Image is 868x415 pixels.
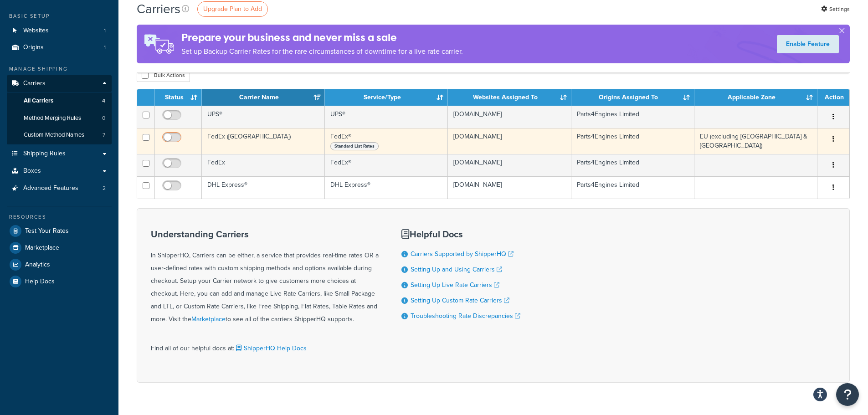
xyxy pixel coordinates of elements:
[181,45,463,58] p: Set up Backup Carrier Rates for the rare circumstances of downtime for a live rate carrier.
[7,163,112,179] a: Boxes
[155,89,202,106] th: Status: activate to sort column ascending
[151,335,379,355] div: Find all of our helpful docs at:
[23,44,44,51] span: Origins
[7,110,112,127] a: Method Merging Rules 0
[571,176,694,199] td: Parts4Engines Limited
[411,296,509,305] a: Setting Up Custom Rate Carriers
[104,27,106,35] span: 1
[325,89,448,106] th: Service/Type: activate to sort column ascending
[401,229,520,239] h3: Helpful Docs
[202,176,325,199] td: DHL Express®
[7,65,112,73] div: Manage Shipping
[571,106,694,128] td: Parts4Engines Limited
[25,227,69,235] span: Test Your Rates
[7,110,112,127] li: Method Merging Rules
[411,249,514,259] a: Carriers Supported by ShipperHQ
[7,273,112,290] a: Help Docs
[202,89,325,106] th: Carrier Name: activate to sort column ascending
[151,229,379,326] div: In ShipperHQ, Carriers can be either, a service that provides real-time rates OR a user-defined r...
[197,1,268,17] a: Upgrade Plan to Add
[104,44,106,51] span: 1
[448,89,571,106] th: Websites Assigned To: activate to sort column ascending
[191,314,226,324] a: Marketplace
[137,68,190,82] button: Bulk Actions
[330,142,379,150] span: Standard List Rates
[777,35,839,53] a: Enable Feature
[7,22,112,39] a: Websites 1
[137,25,181,63] img: ad-rules-rateshop-fe6ec290ccb7230408bd80ed9643f0289d75e0ffd9eb532fc0e269fcd187b520.png
[7,39,112,56] a: Origins 1
[181,30,463,45] h4: Prepare your business and never miss a sale
[102,97,105,105] span: 4
[24,114,81,122] span: Method Merging Rules
[23,167,41,175] span: Boxes
[325,128,448,154] td: FedEx®
[325,154,448,176] td: FedEx®
[325,106,448,128] td: UPS®
[7,12,112,20] div: Basic Setup
[7,75,112,144] li: Carriers
[7,75,112,92] a: Carriers
[571,128,694,154] td: Parts4Engines Limited
[24,97,53,105] span: All Carriers
[103,131,105,139] span: 7
[7,92,112,109] li: All Carriers
[103,184,106,192] span: 2
[7,127,112,143] li: Custom Method Names
[571,89,694,106] th: Origins Assigned To: activate to sort column ascending
[7,213,112,221] div: Resources
[7,92,112,109] a: All Carriers 4
[23,27,49,35] span: Websites
[411,265,502,274] a: Setting Up and Using Carriers
[7,39,112,56] li: Origins
[7,22,112,39] li: Websites
[694,128,817,154] td: EU (excluding [GEOGRAPHIC_DATA] & [GEOGRAPHIC_DATA])
[23,150,66,158] span: Shipping Rules
[7,256,112,273] a: Analytics
[694,89,817,106] th: Applicable Zone: activate to sort column ascending
[448,176,571,199] td: [DOMAIN_NAME]
[151,229,379,239] h3: Understanding Carriers
[7,180,112,197] li: Advanced Features
[325,176,448,199] td: DHL Express®
[821,3,850,15] a: Settings
[25,278,55,286] span: Help Docs
[7,180,112,197] a: Advanced Features 2
[571,154,694,176] td: Parts4Engines Limited
[7,240,112,256] a: Marketplace
[411,280,499,290] a: Setting Up Live Rate Carriers
[7,127,112,143] a: Custom Method Names 7
[411,311,520,321] a: Troubleshooting Rate Discrepancies
[102,114,105,122] span: 0
[202,106,325,128] td: UPS®
[24,131,84,139] span: Custom Method Names
[23,80,46,87] span: Carriers
[202,128,325,154] td: FedEx ([GEOGRAPHIC_DATA])
[202,154,325,176] td: FedEx
[448,128,571,154] td: [DOMAIN_NAME]
[448,154,571,176] td: [DOMAIN_NAME]
[7,223,112,239] a: Test Your Rates
[836,383,859,406] button: Open Resource Center
[203,4,262,14] span: Upgrade Plan to Add
[23,184,78,192] span: Advanced Features
[817,89,849,106] th: Action
[25,261,50,269] span: Analytics
[448,106,571,128] td: [DOMAIN_NAME]
[234,343,307,353] a: ShipperHQ Help Docs
[25,244,59,252] span: Marketplace
[7,145,112,162] a: Shipping Rules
